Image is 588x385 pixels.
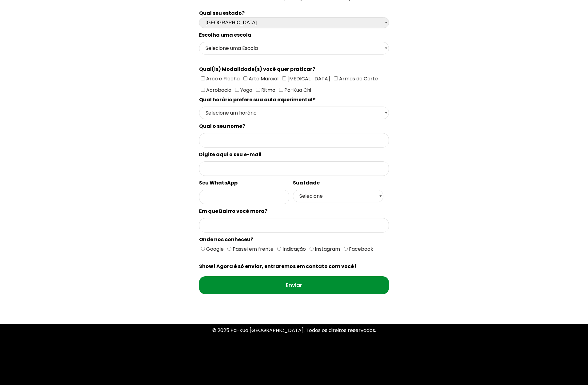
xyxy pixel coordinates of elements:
[199,276,389,294] input: Enviar
[286,75,330,82] span: [MEDICAL_DATA]
[281,245,306,253] span: Indicação
[205,87,231,94] span: Acrobacia
[243,76,247,80] input: Arte Marcial
[205,245,224,253] span: Google
[266,352,322,359] a: Política de Privacidade
[239,87,252,94] span: Yoga
[283,87,311,94] span: Pa-Kua Chi
[344,247,348,251] input: Facebook
[314,245,340,253] span: Instagram
[279,88,283,92] input: Pa-Kua Chi
[277,247,281,251] input: Indicação
[260,87,275,94] span: Ritmo
[199,31,389,307] form: Formulário de contacto
[293,179,320,186] spam: Sua Idade
[199,236,253,243] spam: Onde nos conheceu?
[256,88,260,92] input: Ritmo
[235,88,239,92] input: Yoga
[199,66,315,73] spam: Qual(is) Modalidade(s) você quer praticar?
[199,123,245,130] spam: Qual o seu nome?
[201,88,205,92] input: Acrobacia
[247,75,278,82] span: Arte Marcial
[199,96,315,103] spam: Qual horário prefere sua aula experimental?
[205,75,240,82] span: Arco e Flecha
[199,263,356,270] spam: Show! Agora é só enviar, entraremos em contato com você!
[199,208,267,215] spam: Em que Bairro você mora?
[338,75,378,82] span: Armas de Corte
[227,247,231,251] input: Passei em frente
[199,179,238,186] spam: Seu WhatsApp
[334,76,338,80] input: Armas de Corte
[310,247,314,251] input: Instagram
[282,76,286,80] input: [MEDICAL_DATA]
[201,247,205,251] input: Google
[199,31,251,38] spam: Escolha uma escola
[199,10,245,17] b: Qual seu estado?
[201,76,205,80] input: Arco e Flecha
[199,151,262,158] spam: Digite aqui o seu e-mail
[348,245,373,253] span: Facebook
[231,245,274,253] span: Passei em frente
[119,326,470,334] p: © 2025 Pa-Kua [GEOGRAPHIC_DATA]. Todos os direitos reservados.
